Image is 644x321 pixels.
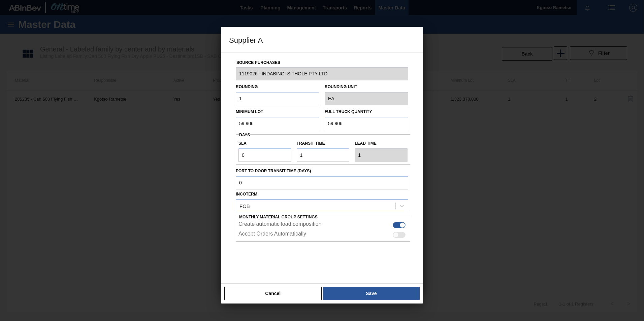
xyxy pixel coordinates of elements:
[239,133,250,137] span: Days
[239,203,250,209] div: FOB
[325,109,372,114] label: Full Truck Quantity
[325,82,408,92] label: Rounding Unit
[236,84,258,89] label: Rounding
[238,221,321,229] label: Create automatic load composition
[323,287,420,300] button: Save
[236,109,263,114] label: Minimum Lot
[221,27,423,52] h3: Supplier A
[297,139,350,148] label: Transit time
[238,231,306,239] label: Accept Orders Automatically
[355,139,408,148] label: Lead time
[239,215,318,219] span: Monthly Material Group Settings
[224,287,322,300] button: Cancel
[236,166,408,176] label: Port to Door Transit Time (days)
[236,219,410,229] div: This setting enables the automatic creation of load composition on the supplier side if the order...
[236,192,257,197] label: Incoterm
[236,229,410,239] div: This configuration enables automatic acceptance of the order on the supplier side
[238,139,291,148] label: SLA
[236,60,280,65] label: Source Purchases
